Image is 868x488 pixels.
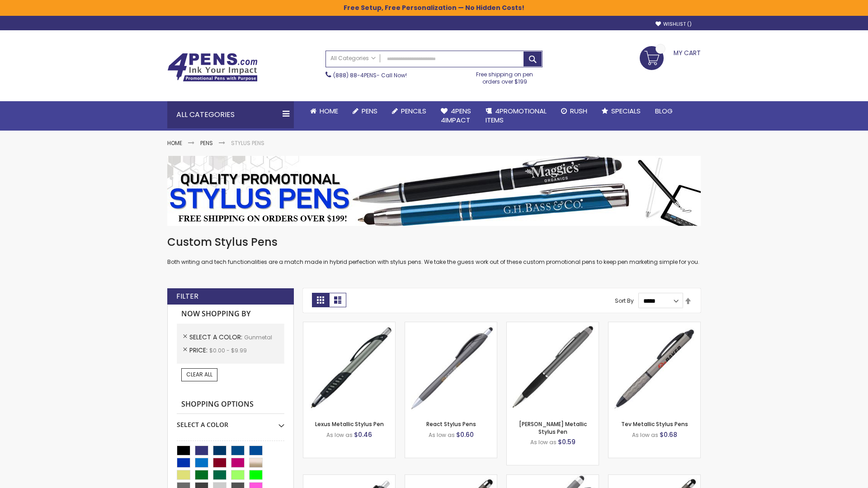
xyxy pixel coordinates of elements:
[441,106,471,125] span: 4Pens 4impact
[167,235,701,266] div: Both writing and tech functionalities are a match made in hybrid perfection with stylus pens. We ...
[200,139,213,147] a: Pens
[333,71,377,79] a: (888) 88-4PENS
[507,474,599,482] a: Cali Custom Stylus Gel pen-Gunmetal
[656,21,692,28] a: Wishlist
[312,293,329,307] strong: Grid
[345,101,385,121] a: Pens
[558,437,576,446] span: $0.59
[333,71,407,79] span: - Call Now!
[303,322,395,329] a: Lexus Metallic Stylus Pen-Gunmetal
[507,322,599,414] img: Lory Metallic Stylus Pen-Gunmetal
[167,53,258,82] img: 4Pens Custom Pens and Promotional Products
[330,55,376,62] span: All Categories
[176,291,198,301] strong: Filter
[303,322,395,414] img: Lexus Metallic Stylus Pen-Gunmetal
[315,420,384,428] a: Lexus Metallic Stylus Pen
[405,474,497,482] a: Islander Softy Metallic Gel Pen with Stylus-Gunmetal
[181,368,217,381] a: Clear All
[429,431,455,439] span: As low as
[519,420,587,435] a: [PERSON_NAME] Metallic Stylus Pen
[231,139,264,147] strong: Stylus Pens
[401,106,426,116] span: Pencils
[467,67,543,85] div: Free shipping on pen orders over $199
[609,322,700,329] a: Tev Metallic Stylus Pens-Gunmetal
[426,420,476,428] a: React Stylus Pens
[189,346,209,355] span: Price
[189,333,244,342] span: Select A Color
[609,322,700,414] img: Tev Metallic Stylus Pens-Gunmetal
[167,235,701,249] h1: Custom Stylus Pens
[570,106,587,116] span: Rush
[611,106,641,116] span: Specials
[326,51,380,66] a: All Categories
[486,106,547,125] span: 4PROMOTIONAL ITEMS
[362,106,377,116] span: Pens
[326,431,353,439] span: As low as
[385,101,434,121] a: Pencils
[405,322,497,414] img: React Stylus Pens-Gunmetal
[660,430,677,439] span: $0.68
[167,101,294,128] div: All Categories
[177,395,284,414] strong: Shopping Options
[632,431,658,439] span: As low as
[177,305,284,324] strong: Now Shopping by
[354,430,372,439] span: $0.46
[621,420,688,428] a: Tev Metallic Stylus Pens
[478,101,554,131] a: 4PROMOTIONALITEMS
[609,474,700,482] a: Islander Softy Metallic Gel Pen with Stylus - ColorJet Imprint-Gunmetal
[456,430,474,439] span: $0.60
[320,106,338,116] span: Home
[594,101,648,121] a: Specials
[648,101,680,121] a: Blog
[303,474,395,482] a: Souvenir® Anthem Stylus Pen-Gunmetal
[434,101,478,131] a: 4Pens4impact
[177,414,284,429] div: Select A Color
[530,438,557,446] span: As low as
[167,139,182,147] a: Home
[655,106,673,116] span: Blog
[244,333,272,341] span: Gunmetal
[167,156,701,226] img: Stylus Pens
[615,297,634,305] label: Sort By
[303,101,345,121] a: Home
[405,322,497,329] a: React Stylus Pens-Gunmetal
[554,101,594,121] a: Rush
[186,371,212,378] span: Clear All
[507,322,599,329] a: Lory Metallic Stylus Pen-Gunmetal
[209,347,247,354] span: $0.00 - $9.99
